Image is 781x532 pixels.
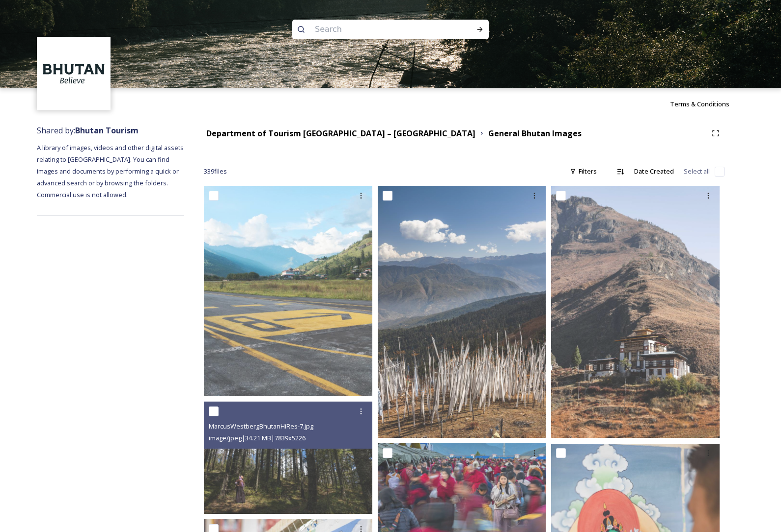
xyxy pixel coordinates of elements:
[670,100,729,108] span: Terms & Conditions
[209,433,306,442] span: image/jpeg | 34.21 MB | 7839 x 5226
[551,186,720,438] img: Ben-Richards-Tourism-Bhutan-049.jpg
[38,38,110,109] img: BT_Logo_BB_Lockup_CMYK_High%2520Res.jpg
[75,125,139,136] strong: Bhutan Tourism
[488,128,582,139] strong: General Bhutan Images
[310,19,445,40] input: Search
[629,162,679,181] div: Date Created
[378,186,546,438] img: Ben-Richards-Tourism-Bhutan-017.jpg
[37,143,185,199] span: A library of images, videos and other digital assets relating to [GEOGRAPHIC_DATA]. You can find ...
[37,125,139,136] span: Shared by:
[209,422,313,431] span: MarcusWestbergBhutanHiRes-7.jpg
[204,167,227,176] span: 339 file s
[206,128,475,139] strong: Department of Tourism [GEOGRAPHIC_DATA] – [GEOGRAPHIC_DATA]
[565,162,602,181] div: Filters
[204,186,372,396] img: _SCH6511.jpg
[670,98,744,110] a: Terms & Conditions
[684,167,710,176] span: Select all
[204,402,372,514] img: MarcusWestbergBhutanHiRes-7.jpg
